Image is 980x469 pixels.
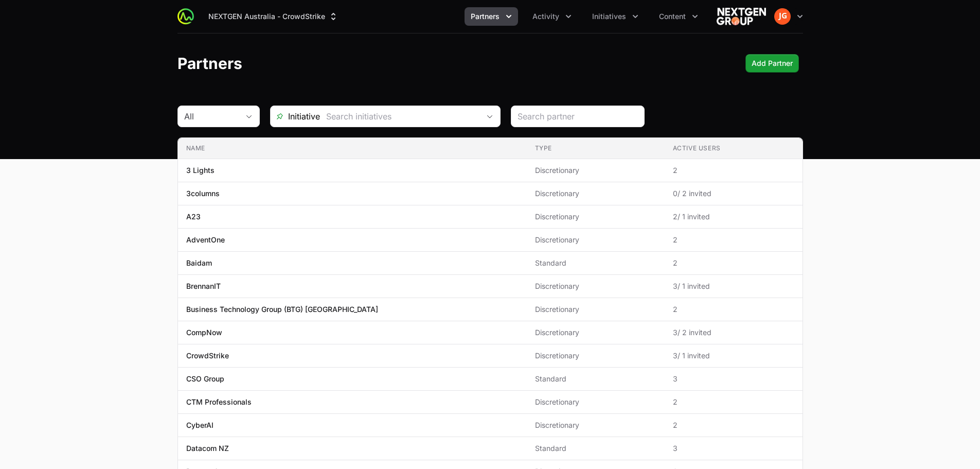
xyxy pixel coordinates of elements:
span: Activity [532,11,559,22]
p: CTM Professionals [186,397,252,407]
p: Baidam [186,258,212,268]
button: All [178,106,259,127]
img: Jamie Gunning [774,8,791,25]
span: Initiative [271,110,320,123]
span: 2 [673,165,794,176]
div: Main navigation [194,7,704,26]
input: Search partner [518,110,638,123]
img: ActivitySource [177,8,194,25]
span: 2 [673,397,794,407]
div: Content menu [653,7,704,26]
span: Discretionary [535,212,656,222]
span: Discretionary [535,327,656,338]
p: A23 [186,212,201,222]
span: Standard [535,374,656,384]
span: Content [659,11,686,22]
span: 2 [673,235,794,245]
span: Discretionary [535,420,656,430]
span: 2 [673,420,794,430]
span: 3 / 1 invited [673,281,794,291]
span: Discretionary [535,235,656,245]
span: Standard [535,258,656,268]
p: Business Technology Group (BTG) [GEOGRAPHIC_DATA] [186,304,378,315]
button: Add Partner [745,54,799,73]
div: Initiatives menu [586,7,645,26]
span: Partners [471,11,500,22]
div: Partners menu [465,7,518,26]
button: Partners [465,7,518,26]
h1: Partners [177,54,242,73]
p: CompNow [186,327,222,338]
img: NEXTGEN Australia [717,6,766,27]
span: Discretionary [535,165,656,176]
input: Search initiatives [320,106,479,127]
span: 3 / 1 invited [673,351,794,361]
span: Initiatives [592,11,626,22]
p: CyberAI [186,420,213,430]
p: Datacom NZ [186,443,229,454]
span: 2 [673,258,794,268]
p: 3columns [186,188,220,199]
button: NEXTGEN Australia - CrowdStrike [202,7,345,26]
span: 0 / 2 invited [673,188,794,199]
p: CrowdStrike [186,351,229,361]
button: Initiatives [586,7,645,26]
p: BrennanIT [186,281,221,291]
span: Discretionary [535,351,656,361]
div: Primary actions [745,54,799,73]
span: 2 [673,304,794,315]
th: Active Users [665,138,803,159]
div: Open [479,106,500,127]
span: Discretionary [535,281,656,291]
span: Standard [535,443,656,454]
p: AdventOne [186,235,225,245]
div: Supplier switch menu [202,7,345,26]
button: Activity [526,7,578,26]
th: Type [527,138,665,159]
span: Discretionary [535,188,656,199]
div: Activity menu [526,7,578,26]
span: Discretionary [535,397,656,407]
div: All [184,110,239,123]
span: 3 / 2 invited [673,327,794,338]
button: Content [653,7,704,26]
span: 2 / 1 invited [673,212,794,222]
span: 3 [673,374,794,384]
span: Discretionary [535,304,656,315]
p: CSO Group [186,374,224,384]
p: 3 Lights [186,165,215,176]
th: Name [178,138,527,159]
span: Add Partner [752,57,793,70]
span: 3 [673,443,794,454]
